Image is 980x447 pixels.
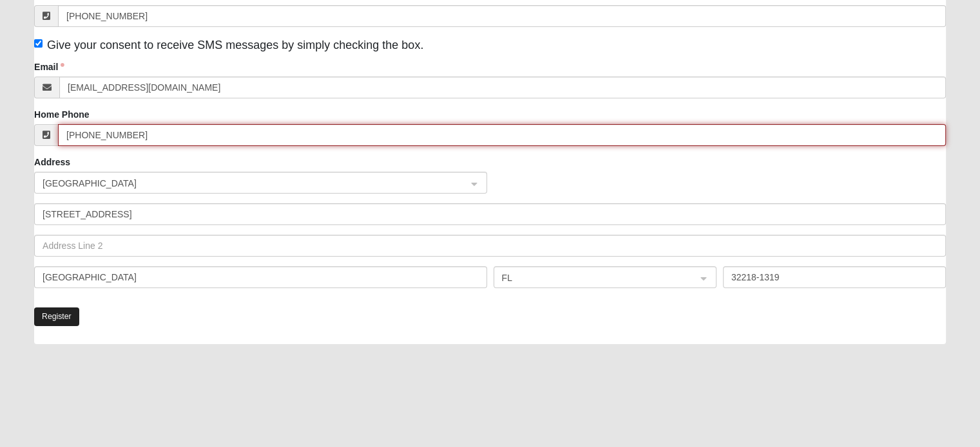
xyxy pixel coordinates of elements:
label: Address [34,156,70,169]
button: Register [34,307,79,326]
span: Give your consent to receive SMS messages by simply checking the box. [47,39,423,51]
span: United States [43,176,455,190]
label: Email [34,60,64,73]
span: FL [502,271,685,285]
input: Zip [723,266,946,288]
input: City [34,266,486,288]
input: Give your consent to receive SMS messages by simply checking the box. [34,39,43,48]
label: Home Phone [34,108,90,121]
input: Address Line 1 [34,203,946,225]
input: Address Line 2 [34,235,946,257]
